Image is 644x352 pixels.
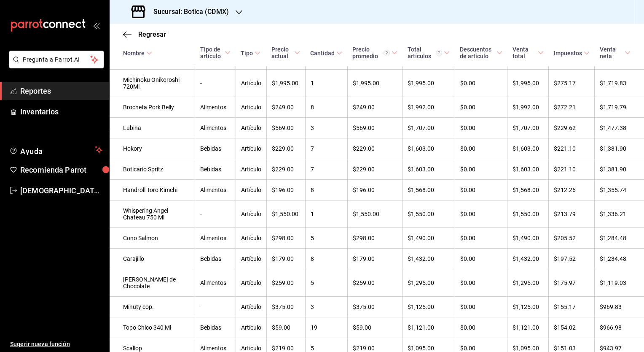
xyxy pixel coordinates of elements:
[195,97,236,118] td: Alimentos
[236,97,266,118] td: Artículo
[347,269,402,297] td: $259.00
[20,185,102,196] span: [DEMOGRAPHIC_DATA][PERSON_NAME][DATE]
[266,180,305,200] td: $196.00
[110,70,195,97] td: Michinoku Onikoroshi 720Ml
[549,180,595,200] td: $212.26
[110,228,195,249] td: Cono Salmon
[310,50,342,57] span: Cantidad
[195,70,236,97] td: -
[20,164,102,176] span: Recomienda Parrot
[195,138,236,159] td: Bebidas
[305,269,347,297] td: 5
[460,46,494,60] div: Descuentos de artículo
[507,118,549,138] td: $1,707.00
[236,317,266,338] td: Artículo
[402,249,455,269] td: $1,432.00
[600,46,623,60] div: Venta neta
[266,228,305,249] td: $298.00
[507,228,549,249] td: $1,490.00
[305,249,347,269] td: 8
[554,50,590,57] span: Impuestos
[507,180,549,200] td: $1,568.00
[20,85,102,97] span: Reportes
[195,118,236,138] td: Alimentos
[549,97,595,118] td: $272.21
[595,269,644,297] td: $1,119.03
[200,46,231,60] span: Tipo de artículo
[266,118,305,138] td: $569.00
[549,200,595,228] td: $213.79
[347,118,402,138] td: $569.00
[123,50,152,57] span: Nombre
[23,55,91,64] span: Pregunta a Parrot AI
[595,138,644,159] td: $1,381.90
[236,228,266,249] td: Artículo
[347,70,402,97] td: $1,995.00
[384,50,390,56] svg: Precio promedio = Total artículos / cantidad
[310,50,335,57] div: Cantidad
[123,50,145,57] div: Nombre
[347,249,402,269] td: $179.00
[402,200,455,228] td: $1,550.00
[138,30,166,38] span: Regresar
[455,317,507,338] td: $0.00
[507,70,549,97] td: $1,995.00
[110,297,195,317] td: Minuty cop.
[195,228,236,249] td: Alimentos
[595,159,644,180] td: $1,381.90
[455,297,507,317] td: $0.00
[595,200,644,228] td: $1,336.21
[507,97,549,118] td: $1,992.00
[195,249,236,269] td: Bebidas
[347,317,402,338] td: $59.00
[236,200,266,228] td: Artículo
[305,138,347,159] td: 7
[600,46,631,60] span: Venta neta
[595,118,644,138] td: $1,477.38
[10,340,102,349] span: Sugerir nueva función
[402,317,455,338] td: $1,121.00
[195,297,236,317] td: -
[266,317,305,338] td: $59.00
[20,106,102,117] span: Inventarios
[236,249,266,269] td: Artículo
[455,269,507,297] td: $0.00
[236,138,266,159] td: Artículo
[402,269,455,297] td: $1,295.00
[513,46,536,60] div: Venta total
[347,228,402,249] td: $298.00
[93,22,99,29] button: open_drawer_menu
[513,46,544,60] span: Venta total
[236,70,266,97] td: Artículo
[402,159,455,180] td: $1,603.00
[236,159,266,180] td: Artículo
[6,61,104,70] a: Pregunta a Parrot AI
[266,138,305,159] td: $229.00
[402,97,455,118] td: $1,992.00
[507,200,549,228] td: $1,550.00
[195,317,236,338] td: Bebidas
[455,200,507,228] td: $0.00
[305,228,347,249] td: 5
[402,70,455,97] td: $1,995.00
[236,118,266,138] td: Artículo
[347,297,402,317] td: $375.00
[236,297,266,317] td: Artículo
[408,46,443,60] div: Total artículos
[554,50,582,57] div: Impuestos
[266,70,305,97] td: $1,995.00
[455,138,507,159] td: $0.00
[305,70,347,97] td: 1
[271,46,300,60] span: Precio actual
[455,249,507,269] td: $0.00
[347,138,402,159] td: $229.00
[455,228,507,249] td: $0.00
[595,317,644,338] td: $966.98
[147,7,229,17] h3: Sucursal: Botica (CDMX)
[110,118,195,138] td: Lubina
[436,50,442,56] svg: El total artículos considera cambios de precios en los artículos así como costos adicionales por ...
[402,138,455,159] td: $1,603.00
[200,46,223,60] div: Tipo de artículo
[402,228,455,249] td: $1,490.00
[110,159,195,180] td: Boticario Spritz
